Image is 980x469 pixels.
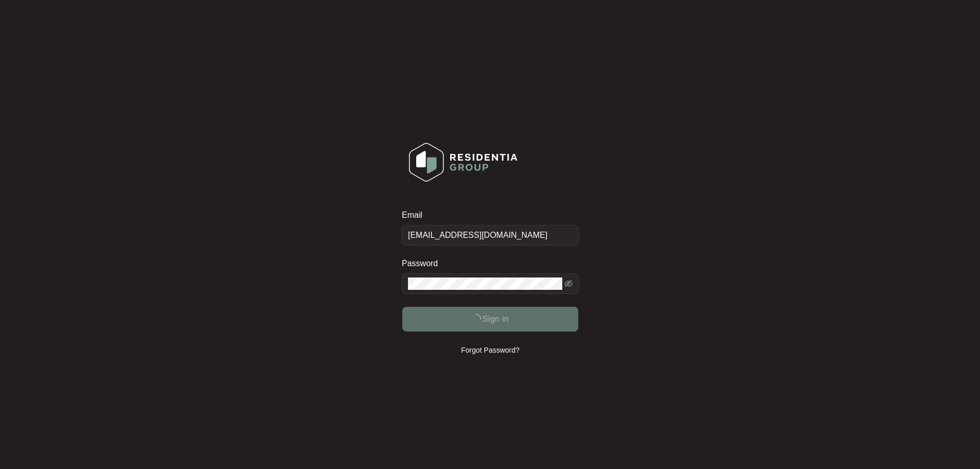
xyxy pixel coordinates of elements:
[461,345,520,355] p: Forgot Password?
[408,277,562,290] input: Password
[402,210,430,220] label: Email
[402,136,524,188] img: Login Logo
[482,313,509,325] span: Sign in
[402,225,579,246] input: Email
[468,311,483,326] span: loading
[564,280,573,288] span: eye-invisible
[402,307,578,332] button: Sign in
[402,258,446,269] label: Password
